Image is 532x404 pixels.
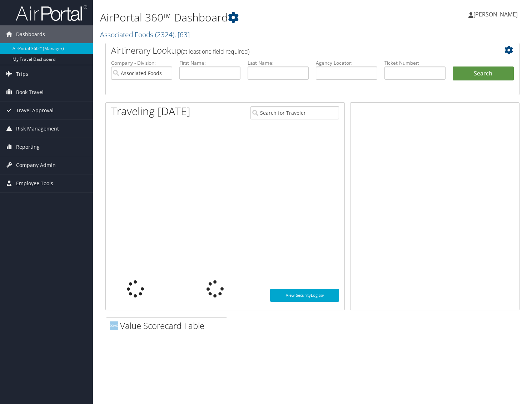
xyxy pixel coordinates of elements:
[16,174,53,192] span: Employee Tools
[100,10,383,25] h1: AirPortal 360™ Dashboard
[181,48,249,55] span: (at least one field required)
[250,106,339,119] input: Search for Traveler
[16,102,54,119] span: Travel Approval
[111,44,479,56] h2: Airtinerary Lookup
[16,25,45,43] span: Dashboards
[16,65,28,83] span: Trips
[453,66,514,81] button: Search
[473,10,518,18] span: [PERSON_NAME]
[100,30,190,39] a: Associated Foods
[16,120,59,138] span: Risk Management
[468,4,525,25] a: [PERSON_NAME]
[16,138,40,156] span: Reporting
[155,30,174,39] span: ( 2324 )
[384,59,446,66] label: Ticket Number:
[316,59,377,66] label: Agency Locator:
[174,30,190,39] span: , [ 63 ]
[16,83,44,101] span: Book Travel
[16,5,87,21] img: airportal-logo.png
[111,59,172,66] label: Company - Division:
[110,320,227,332] h2: Value Scorecard Table
[110,321,118,330] img: domo-logo.png
[111,104,190,119] h1: Traveling [DATE]
[16,156,56,174] span: Company Admin
[270,289,339,302] a: View SecurityLogic®
[248,59,309,66] label: Last Name:
[179,59,240,66] label: First Name:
